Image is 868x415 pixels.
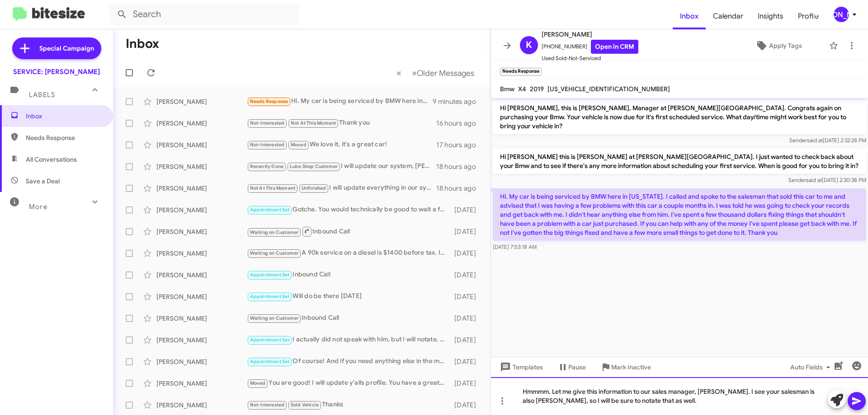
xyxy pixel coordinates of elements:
div: [PERSON_NAME] [156,401,247,410]
div: A 90k service on a diesel is $1400 before tax. It includes: oil change, wiper blades, cabin & eng... [247,248,450,258]
div: Thank you [247,118,436,128]
div: 18 hours ago [436,162,483,171]
p: Hi [PERSON_NAME] this is [PERSON_NAME] at [PERSON_NAME][GEOGRAPHIC_DATA]. I just wanted to check ... [493,149,866,174]
div: Inbound Call [247,313,450,323]
span: Not At This Moment [250,185,296,191]
div: [DATE] [450,292,483,301]
div: [PERSON_NAME] [156,205,247,214]
span: Appointment Set [250,272,290,278]
span: [PERSON_NAME] [542,29,638,40]
div: Will do be there [DATE] [247,291,450,302]
button: Apply Tags [732,37,825,54]
div: [DATE] [450,401,483,410]
span: Sender [DATE] 2:30:38 PM [788,177,866,183]
span: Moved [250,380,266,386]
span: Inbox [673,3,706,29]
span: Appointment Set [250,207,290,213]
div: [DATE] [450,379,483,388]
button: Next [406,64,480,82]
div: Inbound Call [247,226,450,237]
span: Appointment Set [250,337,290,343]
span: Used Sold-Not-Serviced [542,54,638,63]
div: 16 hours ago [436,119,483,128]
div: Gotcha. You would technically be good to wait a few thousand miles if you wanted to for the oil c... [247,205,450,215]
span: Apply Tags [769,37,802,54]
div: [PERSON_NAME] [156,357,247,366]
h1: Inbox [126,37,159,51]
div: You are good! I will update y'alls profile. You have a great rest of your day and keep enjoying t... [247,378,450,388]
button: Templates [491,359,550,375]
div: I will update everything in our system, [PERSON_NAME]. Thank you for letting me know and have a g... [247,183,436,193]
div: [PERSON_NAME] [156,140,247,149]
span: Waiting on Customer [250,315,299,321]
span: Sender [DATE] 2:32:28 PM [789,137,866,144]
span: Sold Vehicle [291,402,319,408]
a: Calendar [706,3,750,29]
span: [DATE] 7:53:18 AM [493,243,537,250]
span: Pause [568,359,586,375]
div: [PERSON_NAME] [156,119,247,128]
a: Open in CRM [591,40,638,54]
div: SERVICE: [PERSON_NAME] [13,67,100,76]
div: [PERSON_NAME] [156,162,247,171]
div: Hi. My car is being serviced by BMW here in [US_STATE]. I called and spoke to the salesman that s... [247,96,433,107]
span: More [29,203,47,211]
div: Thanks [247,400,450,410]
div: [PERSON_NAME] [156,184,247,193]
div: [PERSON_NAME] [156,379,247,388]
span: » [412,67,417,79]
span: Templates [498,359,543,375]
span: Waiting on Customer [250,229,299,235]
span: Special Campaign [39,44,94,53]
a: Insights [750,3,791,29]
p: Hi. My car is being serviced by BMW here in [US_STATE]. I called and spoke to the salesman that s... [493,188,866,241]
span: X4 [518,85,526,93]
div: I will update our system, [PERSON_NAME]. Please feel free to reach out to us with any of your fut... [247,161,436,172]
div: [DATE] [450,249,483,258]
div: [PERSON_NAME] [156,227,247,236]
span: All Conversations [26,155,77,164]
span: Moved [291,142,307,148]
span: said at [806,177,822,183]
div: We love it, it's a great car! [247,140,436,150]
input: Search [109,4,299,25]
span: Not At This Moment [291,120,336,126]
nav: Page navigation example [392,64,480,82]
div: [DATE] [450,227,483,236]
span: said at [807,137,823,144]
div: [PERSON_NAME] [156,97,247,106]
span: Unfinished [302,185,326,191]
span: Inbox [26,112,103,121]
div: [PERSON_NAME] [156,292,247,301]
button: Previous [391,64,407,82]
span: Not-Interested [250,402,285,408]
span: [US_VEHICLE_IDENTIFICATION_NUMBER] [547,85,670,93]
p: Hi [PERSON_NAME], this is [PERSON_NAME], Manager at [PERSON_NAME][GEOGRAPHIC_DATA]. Congrats agai... [493,100,866,134]
button: Pause [550,359,593,375]
div: [DATE] [450,314,483,323]
span: 2019 [530,85,544,93]
div: I actually did not speak with him, but I will notate. Thank you, [PERSON_NAME]. Have a great rest... [247,335,450,345]
div: 18 hours ago [436,184,483,193]
span: Appointment Set [250,359,290,364]
span: Auto Fields [790,359,834,375]
div: Hmmmm. Let me give this information to our sales manager, [PERSON_NAME]. I see your salesman is a... [491,377,868,415]
div: [PERSON_NAME] [156,270,247,280]
span: Needs Response [250,98,288,104]
div: [PERSON_NAME] [834,7,849,22]
span: [PHONE_NUMBER] [542,40,638,54]
div: 17 hours ago [436,140,483,149]
span: Recently Done [250,163,284,169]
span: Appointment Set [250,294,290,299]
div: [PERSON_NAME] [156,249,247,258]
a: Profile [791,3,826,29]
span: Not-Interested [250,120,285,126]
div: [DATE] [450,270,483,280]
span: Not-Interested [250,142,285,148]
div: [DATE] [450,205,483,214]
small: Needs Response [500,68,542,76]
span: Needs Response [26,133,103,142]
button: Auto Fields [783,359,841,375]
